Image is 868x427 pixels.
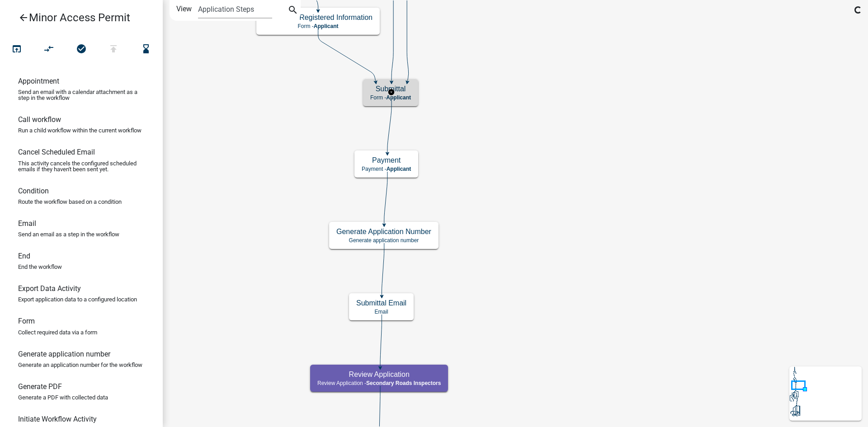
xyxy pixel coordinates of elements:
[18,160,145,172] p: This activity cancels the configured scheduled emails if they haven't been sent yet.
[387,166,411,172] span: Applicant
[356,299,406,307] h5: Submittal Email
[386,94,411,101] span: Applicant
[18,264,62,270] p: End the workflow
[44,43,55,56] i: compare_arrows
[76,43,87,56] i: check_circle
[7,7,148,28] a: Minor Access Permit
[18,77,59,85] h6: Appointment
[18,219,36,228] h6: Email
[18,231,119,237] p: Send an email as a step in the workflow
[0,40,33,59] button: Test Workflow
[11,43,22,56] i: open_in_browser
[18,127,142,133] p: Run a child workflow within the current workflow
[288,5,298,17] i: search
[356,309,406,315] p: Email
[370,94,411,101] p: Form -
[108,43,119,56] i: publish
[370,84,411,93] h5: Submittal
[18,317,35,325] h6: Form
[18,148,95,156] h6: Cancel Scheduled Email
[18,382,62,391] h6: Generate PDF
[362,166,411,172] p: Payment -
[366,380,441,386] span: Secondary Roads Inspectors
[18,350,110,358] h6: Generate application number
[18,415,97,423] h6: Initiate Workflow Activity
[97,40,130,59] button: Publish
[362,156,411,164] h5: Payment
[18,296,137,302] p: Export application data to a configured location
[18,284,81,293] h6: Export Data Activity
[317,380,441,386] p: Review Application -
[18,12,29,25] i: arrow_back
[33,40,65,59] button: Auto Layout
[18,187,49,195] h6: Condition
[18,199,122,205] p: Route the workflow based on a condition
[130,40,162,59] button: Saving Pending Changes
[314,23,339,29] span: Applicant
[317,370,441,379] h5: Review Application
[336,227,431,236] h5: Generate Application Number
[18,252,30,260] h6: End
[336,237,431,244] p: Generate application number
[286,4,300,18] button: search
[264,23,373,29] p: Form -
[18,394,108,400] p: Generate a PDF with collected data
[18,115,61,124] h6: Call workflow
[65,40,98,59] button: No problems
[141,43,151,56] i: hourglass_bottom
[264,13,373,22] h5: Contractor Registered Information
[18,89,145,101] p: Send an email with a calendar attachment as a step in the workflow
[18,329,97,335] p: Collect required data via a form
[0,40,162,61] div: Workflow actions
[18,362,142,368] p: Generate an application number for the workflow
